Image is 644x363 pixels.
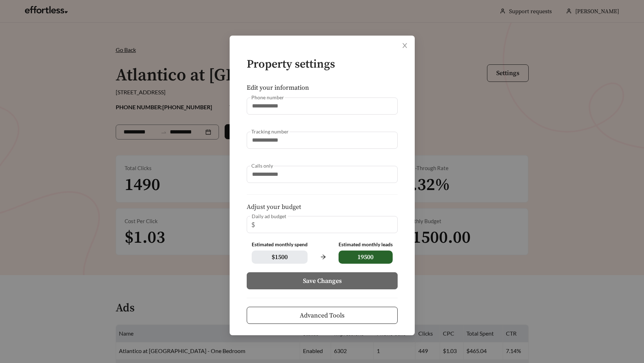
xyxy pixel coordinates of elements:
a: Advanced Tools [247,312,398,319]
span: 19500 [338,251,392,264]
h5: Edit your information [247,84,398,91]
span: Advanced Tools [300,311,345,320]
div: Estimated monthly leads [338,242,392,248]
span: $ 1500 [252,251,308,264]
button: Close [395,36,415,56]
div: Estimated monthly spend [252,242,308,248]
span: arrow-right [316,250,330,264]
h5: Adjust your budget [247,204,398,211]
button: Advanced Tools [247,307,398,324]
span: close [402,42,408,49]
button: Save Changes [247,272,398,289]
h4: Property settings [247,58,398,71]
